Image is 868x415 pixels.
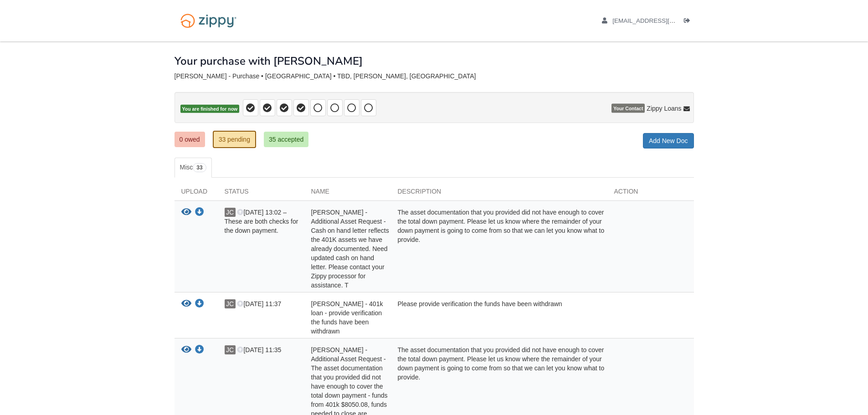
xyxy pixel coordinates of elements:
img: Logo [175,9,242,32]
span: [DATE] 11:37 [237,300,281,307]
a: 35 accepted [264,132,308,147]
span: [DATE] 11:35 [237,346,281,354]
span: [PERSON_NAME] - Additional Asset Request - Cash on hand letter reflects the 401K assets we have a... [311,209,389,289]
div: Status [218,187,304,200]
div: Action [607,187,694,200]
a: 0 owed [175,132,205,147]
a: Misc [175,158,212,178]
span: [DATE] 13:02 – These are both checks for the down payment. [225,209,298,234]
h1: Your purchase with [PERSON_NAME] [175,55,363,67]
div: Description [391,187,607,200]
a: 33 pending [213,131,256,148]
a: Download Gail Wrona - Additional Asset Request - The asset documentation that you provided did no... [195,347,204,354]
span: You are finished for now [180,105,240,113]
span: JC [225,299,236,308]
div: The asset documentation that you provided did not have enough to cover the total down payment. Pl... [391,208,607,290]
span: JC [225,208,236,217]
a: Log out [684,17,694,26]
span: JC [225,345,236,354]
div: Upload [175,187,218,200]
span: Your Contact [611,104,645,113]
span: Zippy Loans [647,104,681,113]
div: Name [304,187,391,200]
div: Please provide verification the funds have been withdrawn [391,299,607,336]
a: Download Gail Wrona - Additional Asset Request - Cash on hand letter reflects the 401K assets we ... [195,209,204,216]
button: View Gail Wrona - Additional Asset Request - Cash on hand letter reflects the 401K assets we have... [181,208,191,217]
div: [PERSON_NAME] - Purchase • [GEOGRAPHIC_DATA] • TBD, [PERSON_NAME], [GEOGRAPHIC_DATA] [175,72,694,80]
span: ajakkcarr@gmail.com [612,17,717,24]
a: edit profile [602,17,717,26]
span: [PERSON_NAME] - 401k loan - provide verification the funds have been withdrawn [311,300,383,335]
span: 33 [193,163,206,172]
a: Download Jennifer Carr - 401k loan - provide verification the funds have been withdrawn [195,301,204,308]
button: View Gail Wrona - Additional Asset Request - The asset documentation that you provided did not ha... [181,345,191,355]
button: View Jennifer Carr - 401k loan - provide verification the funds have been withdrawn [181,299,191,309]
a: Add New Doc [643,133,694,149]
